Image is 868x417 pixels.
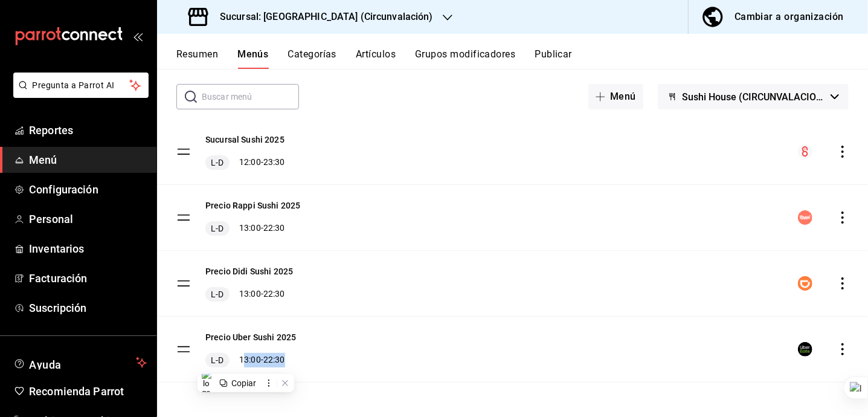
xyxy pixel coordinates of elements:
[208,222,226,234] span: L-D
[837,146,849,158] button: actions
[658,84,849,109] button: Sushi House (CIRCUNVALACION)
[205,287,293,302] div: 13:00 - 22:30
[176,48,218,69] button: Resumen
[29,300,147,316] span: Suscripción
[208,157,226,169] span: L-D
[288,48,337,69] button: Categorías
[205,155,285,170] div: 12:00 - 23:30
[208,288,226,300] span: L-D
[176,210,191,225] button: drag
[202,85,299,109] input: Buscar menú
[210,10,433,24] h3: Sucursal: [GEOGRAPHIC_DATA] (Circunvalación)
[837,277,849,289] button: actions
[29,181,147,198] span: Configuración
[29,355,131,370] span: Ayuda
[157,119,868,383] table: menu-maker-table
[133,31,143,41] button: open_drawer_menu
[29,122,147,138] span: Reportes
[208,354,226,366] span: L-D
[176,276,191,291] button: drag
[205,353,296,367] div: 13:00 - 22:30
[8,88,149,100] a: Pregunta a Parrot AI
[205,134,285,146] button: Sucursal Sushi 2025
[682,91,826,103] span: Sushi House (CIRCUNVALACION)
[13,73,149,98] button: Pregunta a Parrot AI
[588,84,643,109] button: Menú
[356,48,396,69] button: Artículos
[29,241,147,257] span: Inventarios
[237,48,268,69] button: Menús
[205,199,300,212] button: Precio Rappi Sushi 2025
[205,221,300,236] div: 13:00 - 22:30
[535,48,572,69] button: Publicar
[837,343,849,355] button: actions
[29,211,147,227] span: Personal
[205,265,293,277] button: Precio Didi Sushi 2025
[176,144,191,159] button: drag
[735,8,844,25] div: Cambiar a organización
[29,152,147,168] span: Menú
[176,342,191,357] button: drag
[205,331,296,343] button: Precio Uber Sushi 2025
[415,48,515,69] button: Grupos modificadores
[29,383,147,399] span: Recomienda Parrot
[33,79,130,92] span: Pregunta a Parrot AI
[837,212,849,224] button: actions
[176,48,868,69] div: navigation tabs
[29,270,147,286] span: Facturación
